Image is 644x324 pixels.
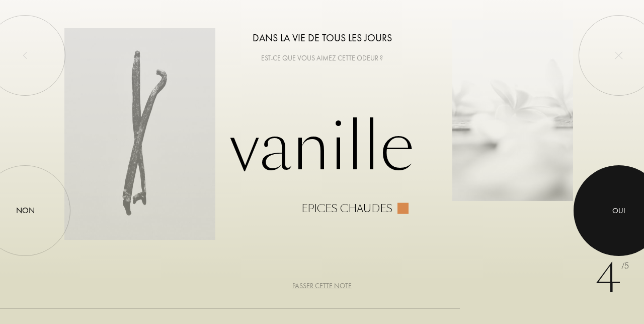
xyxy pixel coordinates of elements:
[621,261,629,272] span: /5
[292,281,352,291] div: Passer cette note
[64,110,580,214] div: Vanille
[595,248,629,309] div: 4
[615,51,623,59] img: quit_onboard.svg
[21,51,29,59] img: left_onboard.svg
[16,205,35,217] div: Non
[612,205,625,217] div: Oui
[301,203,392,214] div: Epices chaudes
